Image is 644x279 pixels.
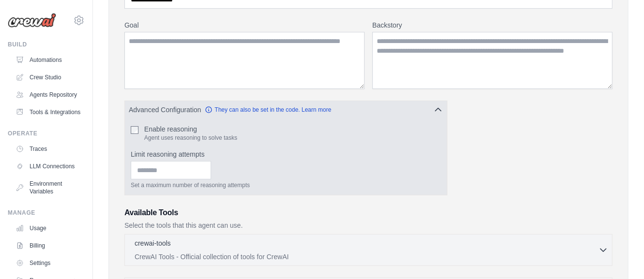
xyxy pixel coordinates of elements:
div: Manage [8,209,85,217]
p: crewai-tools [135,238,171,248]
a: Tools & Integrations [12,104,85,120]
img: Logo [8,13,56,28]
div: Operate [8,130,85,137]
h3: Available Tools [124,207,613,219]
a: Billing [12,238,85,253]
label: Goal [124,20,365,30]
a: Crew Studio [12,70,85,85]
a: Usage [12,220,85,236]
div: Build [8,41,85,48]
a: Automations [12,52,85,68]
span: Advanced Configuration [129,105,201,115]
a: They can also be set in the code. Learn more [205,106,331,114]
a: Agents Repository [12,87,85,103]
p: Agent uses reasoning to solve tasks [144,134,237,142]
a: Traces [12,141,85,157]
p: Set a maximum number of reasoning attempts [131,181,441,189]
a: LLM Connections [12,159,85,174]
a: Environment Variables [12,176,85,199]
label: Limit reasoning attempts [131,149,441,159]
button: Advanced Configuration They can also be set in the code. Learn more [125,101,447,118]
label: Enable reasoning [144,124,237,134]
p: CrewAI Tools - Official collection of tools for CrewAI [135,252,598,262]
button: crewai-tools CrewAI Tools - Official collection of tools for CrewAI [129,238,608,262]
label: Backstory [372,20,613,30]
p: Select the tools that this agent can use. [124,220,613,230]
a: Settings [12,255,85,271]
